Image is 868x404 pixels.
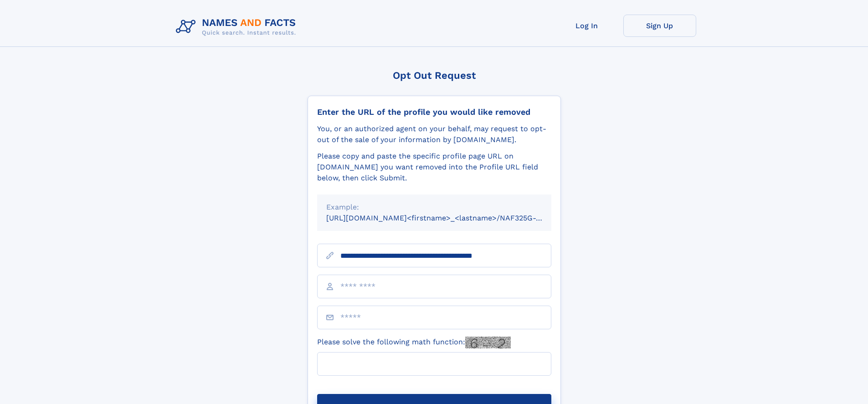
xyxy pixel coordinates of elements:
a: Sign Up [623,15,696,37]
small: [URL][DOMAIN_NAME]<firstname>_<lastname>/NAF325G-xxxxxxxx [326,214,569,222]
div: You, or an authorized agent on your behalf, may request to opt-out of the sale of your informatio... [317,123,551,145]
div: Please copy and paste the specific profile page URL on [DOMAIN_NAME] you want removed into the Pr... [317,151,551,184]
div: Opt Out Request [308,70,561,81]
label: Please solve the following math function: [317,337,511,348]
div: Example: [326,202,542,213]
a: Log In [550,15,623,37]
div: Enter the URL of the profile you would like removed [317,107,551,117]
img: Logo Names and Facts [172,15,303,39]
